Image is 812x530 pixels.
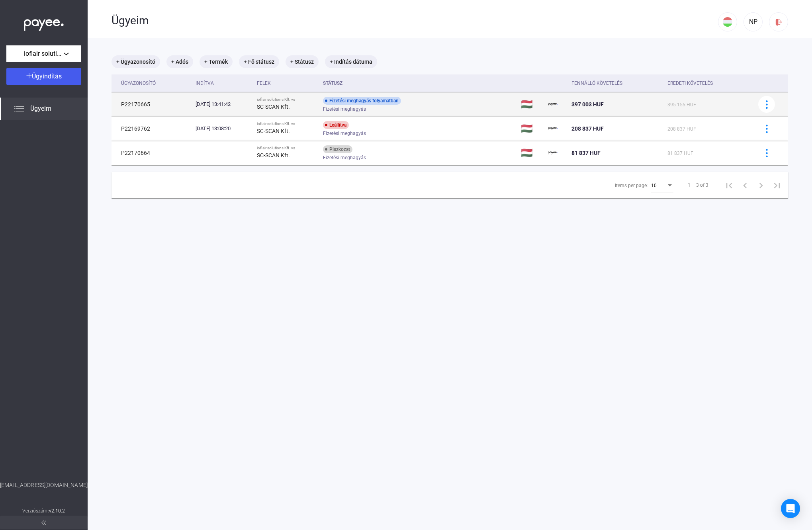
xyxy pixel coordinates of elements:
[257,152,290,158] strong: SC-SCAN Kft.
[257,128,290,134] strong: SC-SCAN Kft.
[121,78,156,88] div: Ügyazonosító
[775,18,783,26] img: logout-red
[325,55,377,68] mat-chip: + Indítás dátuma
[257,104,290,110] strong: SC-SCAN Kft.
[26,73,32,78] img: plus-white.svg
[320,74,518,92] th: Státusz
[257,121,317,126] div: ioflair solutions Kft. vs
[548,100,558,109] img: payee-logo
[718,12,737,31] button: HU
[781,499,800,518] div: Open Intercom Messenger
[196,78,214,88] div: Indítva
[737,177,753,193] button: Previous page
[239,55,279,68] mat-chip: + Fő státusz
[615,181,648,190] div: Items per page:
[323,121,349,129] div: Leállítva
[41,520,46,525] img: arrow-double-left-grey.svg
[166,55,193,68] mat-chip: + Adós
[30,104,51,113] span: Ügyeim
[112,14,718,27] div: Ügyeim
[323,97,401,105] div: Fizetési meghagyás folyamatban
[24,49,64,59] span: ioflair solutions Kft.
[721,177,737,193] button: First page
[667,102,696,108] span: 395 155 HUF
[723,17,732,27] img: HU
[688,180,708,190] div: 1 – 3 of 3
[14,104,24,113] img: list.svg
[746,17,760,27] div: NP
[323,145,352,153] div: Piszkozat
[571,150,601,156] span: 81 837 HUF
[667,78,748,88] div: Eredeti követelés
[257,146,317,151] div: ioflair solutions Kft. vs
[769,12,788,31] button: logout-red
[257,78,317,88] div: Felek
[667,78,713,88] div: Eredeti követelés
[196,125,250,133] div: [DATE] 13:08:20
[763,100,771,109] img: more-blue
[112,92,192,116] td: P22170665
[518,92,545,116] td: 🇭🇺
[758,145,775,161] button: more-blue
[763,149,771,157] img: more-blue
[651,180,673,190] mat-select: Items per page:
[571,78,661,88] div: Fennálló követelés
[196,78,250,88] div: Indítva
[323,104,366,114] span: Fizetési meghagyás
[763,125,771,133] img: more-blue
[548,148,558,158] img: payee-logo
[769,177,785,193] button: Last page
[667,151,693,156] span: 81 837 HUF
[257,78,271,88] div: Felek
[667,126,696,132] span: 208 837 HUF
[571,101,604,108] span: 397 003 HUF
[571,125,604,132] span: 208 837 HUF
[32,72,62,80] span: Ügyindítás
[758,96,775,113] button: more-blue
[112,55,160,68] mat-chip: + Ügyazonosító
[257,97,317,102] div: ioflair solutions Kft. vs
[200,55,233,68] mat-chip: + Termék
[6,45,81,62] button: ioflair solutions Kft.
[753,177,769,193] button: Next page
[196,100,250,108] div: [DATE] 13:41:42
[548,124,558,133] img: payee-logo
[6,68,81,85] button: Ügyindítás
[112,117,192,141] td: P22169762
[286,55,319,68] mat-chip: + Státusz
[121,78,189,88] div: Ügyazonosító
[571,78,622,88] div: Fennálló követelés
[49,508,65,514] strong: v2.10.2
[518,141,545,165] td: 🇭🇺
[24,15,64,31] img: white-payee-white-dot.svg
[323,153,366,162] span: Fizetési meghagyás
[323,129,366,138] span: Fizetési meghagyás
[651,183,657,188] span: 10
[112,141,192,165] td: P22170664
[518,117,545,141] td: 🇭🇺
[744,12,763,31] button: NP
[758,120,775,137] button: more-blue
